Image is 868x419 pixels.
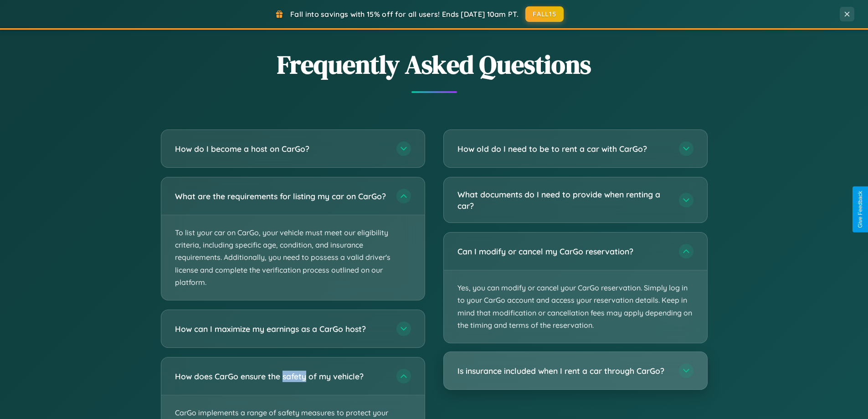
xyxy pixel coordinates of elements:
div: Give Feedback [857,191,863,228]
span: Fall into savings with 15% off for all users! Ends [DATE] 10am PT. [290,10,519,19]
button: FALL15 [525,6,564,22]
h3: What are the requirements for listing my car on CarGo? [175,191,387,202]
p: To list your car on CarGo, your vehicle must meet our eligibility criteria, including specific ag... [161,215,425,300]
h2: Frequently Asked Questions [161,47,708,82]
h3: How old do I need to be to rent a car with CarGo? [457,143,670,155]
h3: How do I become a host on CarGo? [175,143,387,155]
h3: How can I maximize my earnings as a CarGo host? [175,323,387,335]
p: Yes, you can modify or cancel your CarGo reservation. Simply log in to your CarGo account and acc... [444,270,707,343]
h3: How does CarGo ensure the safety of my vehicle? [175,371,387,382]
h3: Can I modify or cancel my CarGo reservation? [457,246,670,257]
h3: Is insurance included when I rent a car through CarGo? [457,365,670,377]
h3: What documents do I need to provide when renting a car? [457,189,670,211]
